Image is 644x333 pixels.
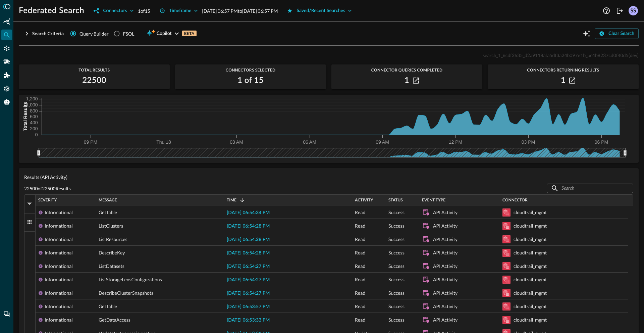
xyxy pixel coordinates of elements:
[514,219,547,233] div: cloudtrail_mgmt
[35,132,38,137] tspan: 0
[355,286,365,300] span: Read
[227,318,270,323] span: [DATE] 06:53:33 PM
[502,249,511,257] svg: Amazon Security Lake
[355,313,365,327] span: Read
[99,206,117,219] span: GetTable
[388,300,405,313] span: Success
[84,139,97,145] tspan: 09 PM
[99,259,124,273] span: ListDatasets
[1,83,12,94] div: Settings
[99,273,162,286] span: ListStorageLensConfigurations
[502,222,511,230] svg: Amazon Security Lake
[182,31,197,36] p: BETA
[388,219,405,233] span: Success
[608,30,634,38] div: Clear Search
[30,108,38,113] tspan: 800
[99,233,127,246] span: ListResources
[283,5,356,16] button: Saved/Recent Searches
[38,198,57,202] span: Severity
[142,28,200,39] button: CopilotBETA
[502,235,511,243] svg: Amazon Security Lake
[355,273,365,286] span: Read
[227,291,270,296] span: [DATE] 06:54:27 PM
[388,273,405,286] span: Success
[99,286,153,300] span: DescribeClusterSnapshots
[30,126,38,131] tspan: 200
[19,68,170,73] span: Total Results
[488,68,639,73] span: Connectors Returning Results
[388,206,405,219] span: Success
[514,313,547,327] div: cloudtrail_mgmt
[24,174,633,181] p: Results (API Activity)
[32,30,64,38] div: Search Criteria
[2,70,12,81] div: Addons
[227,264,270,269] span: [DATE] 06:54:27 PM
[237,75,264,86] h2: 1 of 15
[355,219,365,233] span: Read
[514,286,547,300] div: cloudtrail_mgmt
[45,246,73,259] div: Informational
[514,300,547,313] div: cloudtrail_mgmt
[82,75,106,86] h2: 22500
[388,313,405,327] span: Success
[45,259,73,273] div: Informational
[502,198,528,202] span: Connector
[99,198,117,202] span: Message
[227,278,270,282] span: [DATE] 06:54:27 PM
[202,7,278,14] p: [DATE] 06:57 PM to [DATE] 06:57 PM
[422,198,445,202] span: Event Type
[388,246,405,259] span: Success
[561,182,618,194] input: Search
[45,286,73,300] div: Informational
[388,259,405,273] span: Success
[388,286,405,300] span: Success
[433,206,458,219] div: API Activity
[514,259,547,273] div: cloudtrail_mgmt
[19,5,84,16] h1: Federated Search
[355,300,365,313] span: Read
[433,233,458,246] div: API Activity
[355,198,373,202] span: Activity
[45,300,73,313] div: Informational
[303,139,316,145] tspan: 06 AM
[24,185,71,192] p: 22500 of 22500 Results
[297,7,345,15] div: Saved/Recent Searches
[502,208,511,217] svg: Amazon Security Lake
[99,246,125,259] span: DescribeKey
[22,102,28,131] tspan: Total Results
[175,68,326,73] span: Connectors Selected
[502,302,511,311] svg: Amazon Security Lake
[45,273,73,286] div: Informational
[514,233,547,246] div: cloudtrail_mgmt
[405,75,409,86] h2: 1
[433,259,458,273] div: API Activity
[433,273,458,286] div: API Activity
[227,251,270,255] span: [DATE] 06:54:28 PM
[388,233,405,246] span: Success
[99,313,130,327] span: GetDataAccess
[561,75,566,86] h2: 1
[26,96,38,101] tspan: 1,200
[355,206,365,219] span: Read
[614,5,625,16] button: Logout
[502,262,511,270] svg: Amazon Security Lake
[502,289,511,297] svg: Amazon Security Lake
[157,30,172,38] span: Copilot
[156,5,202,16] button: Timeframe
[433,313,458,327] div: API Activity
[45,313,73,327] div: Informational
[99,300,117,313] span: GetTable
[331,68,482,73] span: Connector Queries Completed
[138,7,150,14] p: 1 of 15
[230,139,243,145] tspan: 03 AM
[433,219,458,233] div: API Activity
[449,139,462,145] tspan: 12 PM
[595,139,608,145] tspan: 06 PM
[227,210,270,215] span: [DATE] 06:54:34 PM
[433,246,458,259] div: API Activity
[388,198,403,202] span: Status
[376,139,389,145] tspan: 09 AM
[99,219,123,233] span: ListClusters
[483,52,629,58] span: search_1_6cdf2635_d2a9118afa5df3a24b097e1b_bc4b8237cd0f40d5
[355,246,365,259] span: Read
